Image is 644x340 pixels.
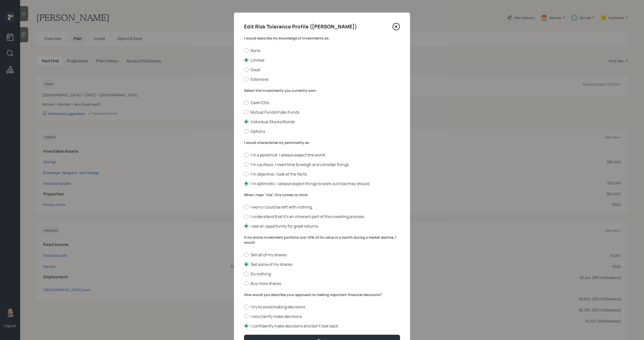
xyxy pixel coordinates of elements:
[244,88,400,93] label: Select the investments you currently own:
[244,152,400,158] label: I'm a pessimist. I always expect the worst.
[244,304,400,310] label: I try to avoid making decisions
[244,292,400,297] label: How would you describe your approach to making important financial decisions?
[244,262,400,267] label: Sell some of my shares
[244,271,400,277] label: Do nothing
[244,171,400,177] label: I'm objective. I look at the facts.
[244,140,400,145] label: I would characterize my personality as:
[244,67,400,72] label: Good
[244,36,400,41] label: I would describe my knowledge of investments as:
[244,252,400,258] label: Sell all of my shares
[244,76,400,82] label: Extensive
[244,48,400,53] label: None
[244,323,400,329] label: I confidently make decisions and don’t look back
[244,100,400,105] label: Cash/CDs
[244,23,357,31] h4: Edit Risk Tolerance Profile ([PERSON_NAME])
[244,223,400,229] label: I see an opportunity for great returns.
[244,214,400,219] label: I understand that it’s an inherent part of the investing process.
[244,281,400,286] label: Buy more shares
[244,314,400,319] label: I reluctantly make decisions
[244,181,400,186] label: I'm optimistic. I always expect things to work out how they should.
[244,235,400,245] label: If my entire investment portfolio lost 10% of its value in a month during a market decline, I would:
[244,109,400,115] label: Mutual Funds/Index Funds
[244,119,400,124] label: Individual Stocks/Bonds
[244,162,400,167] label: I'm cautious. I need time to weigh and consider things.
[244,204,400,210] label: I worry I could be left with nothing.
[244,57,400,63] label: Limited
[244,129,400,134] label: Options
[244,192,400,197] label: When I hear "risk", this comes to mind:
